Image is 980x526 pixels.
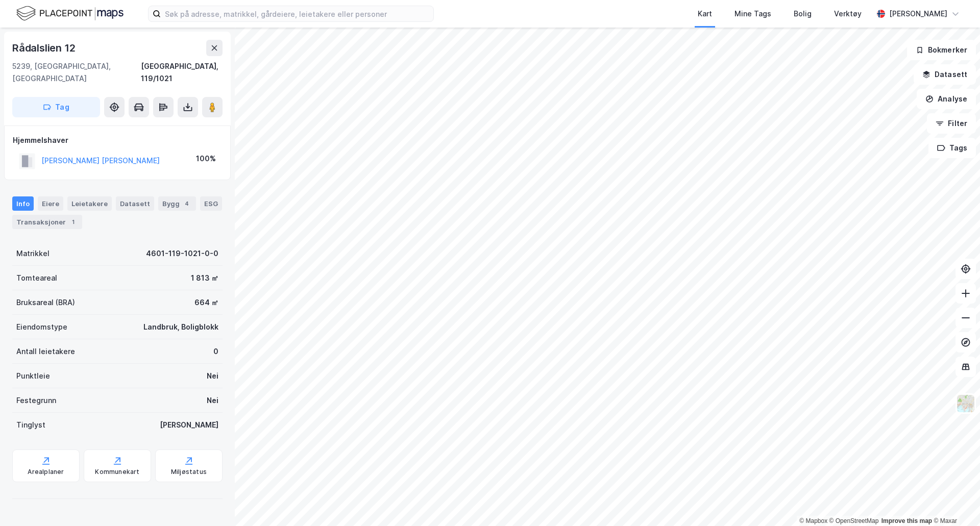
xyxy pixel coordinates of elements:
[194,296,218,309] div: 664 ㎡
[95,468,139,476] div: Kommunekart
[834,8,862,20] div: Verktøy
[213,345,218,358] div: 0
[917,89,976,109] button: Analyse
[16,419,45,431] div: Tinglyst
[889,8,947,20] div: [PERSON_NAME]
[38,196,63,211] div: Eiere
[914,64,976,85] button: Datasett
[182,198,192,209] div: 4
[143,321,218,333] div: Landbruk, Boligblokk
[160,419,218,431] div: [PERSON_NAME]
[16,272,57,284] div: Tomteareal
[929,477,980,526] iframe: Chat Widget
[794,8,812,20] div: Bolig
[158,196,196,211] div: Bygg
[16,394,56,407] div: Festegrunn
[191,272,218,284] div: 1 813 ㎡
[881,517,932,524] a: Improve this map
[16,321,67,333] div: Eiendomstype
[16,345,75,358] div: Antall leietakere
[12,196,34,211] div: Info
[12,40,77,56] div: Rådalslien 12
[28,468,64,476] div: Arealplaner
[207,394,218,407] div: Nei
[68,217,78,227] div: 1
[698,8,712,20] div: Kart
[956,394,975,413] img: Z
[16,247,50,260] div: Matrikkel
[12,97,100,117] button: Tag
[16,5,124,22] img: logo.f888ab2527a4732fd821a326f86c7f29.svg
[161,6,433,21] input: Søk på adresse, matrikkel, gårdeiere, leietakere eller personer
[907,40,976,60] button: Bokmerker
[928,138,976,158] button: Tags
[16,370,50,382] div: Punktleie
[13,134,222,146] div: Hjemmelshaver
[829,517,879,524] a: OpenStreetMap
[67,196,112,211] div: Leietakere
[207,370,218,382] div: Nei
[171,468,207,476] div: Miljøstatus
[929,477,980,526] div: Kontrollprogram for chat
[200,196,222,211] div: ESG
[799,517,827,524] a: Mapbox
[12,60,141,85] div: 5239, [GEOGRAPHIC_DATA], [GEOGRAPHIC_DATA]
[734,8,771,20] div: Mine Tags
[116,196,154,211] div: Datasett
[16,296,75,309] div: Bruksareal (BRA)
[146,247,218,260] div: 4601-119-1021-0-0
[927,113,976,134] button: Filter
[141,60,223,85] div: [GEOGRAPHIC_DATA], 119/1021
[12,215,82,229] div: Transaksjoner
[196,153,216,165] div: 100%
